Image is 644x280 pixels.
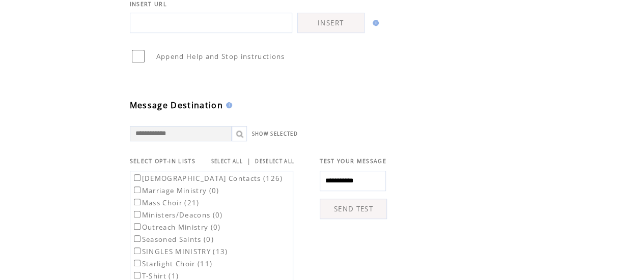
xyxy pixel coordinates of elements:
[134,235,141,242] input: Seasoned Saints (0)
[134,260,141,266] input: Starlight Choir (11)
[156,52,285,61] span: Append Help and Stop instructions
[297,13,365,33] a: INSERT
[132,235,214,244] label: Seasoned Saints (0)
[132,186,219,195] label: Marriage Ministry (0)
[223,102,232,108] img: help.gif
[255,158,294,165] a: DESELECT ALL
[134,199,141,205] input: Mass Choir (21)
[134,223,141,230] input: Outreach Ministry (0)
[134,174,141,181] input: [DEMOGRAPHIC_DATA] Contacts (126)
[132,210,223,220] label: Ministers/Deacons (0)
[130,158,195,165] span: SELECT OPT-IN LISTS
[134,186,141,193] input: Marriage Ministry (0)
[132,223,221,232] label: Outreach Ministry (0)
[132,259,213,268] label: Starlight Choir (11)
[132,198,200,207] label: Mass Choir (21)
[252,131,298,137] a: SHOW SELECTED
[130,100,223,111] span: Message Destination
[130,1,167,8] span: INSERT URL
[211,158,243,165] a: SELECT ALL
[370,20,379,26] img: help.gif
[132,247,228,256] label: SINGLES MINISTRY (13)
[132,174,283,183] label: [DEMOGRAPHIC_DATA] Contacts (126)
[247,157,251,166] span: |
[320,199,387,219] a: SEND TEST
[134,211,141,217] input: Ministers/Deacons (0)
[134,272,141,278] input: T-Shirt (1)
[134,247,141,254] input: SINGLES MINISTRY (13)
[320,158,386,165] span: TEST YOUR MESSAGE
